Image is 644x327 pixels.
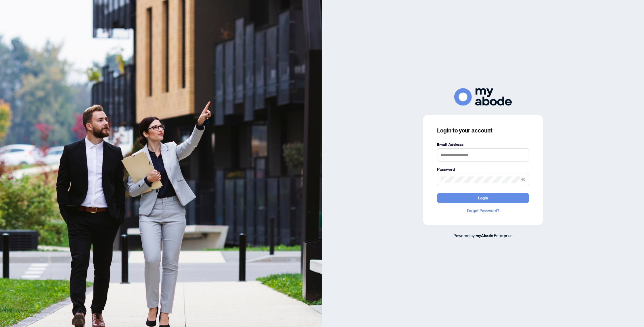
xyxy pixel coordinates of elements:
label: Password [437,166,529,172]
h3: Login to your account [437,126,529,134]
span: Powered by [453,233,475,238]
img: ma-logo [454,88,512,106]
span: eye-invisible [521,178,525,182]
span: Enterprise [494,233,513,238]
span: Login [478,193,488,203]
a: myAbode [476,232,493,239]
label: Email Address [437,141,529,148]
button: Login [437,193,529,203]
a: Forgot Password? [437,207,529,214]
